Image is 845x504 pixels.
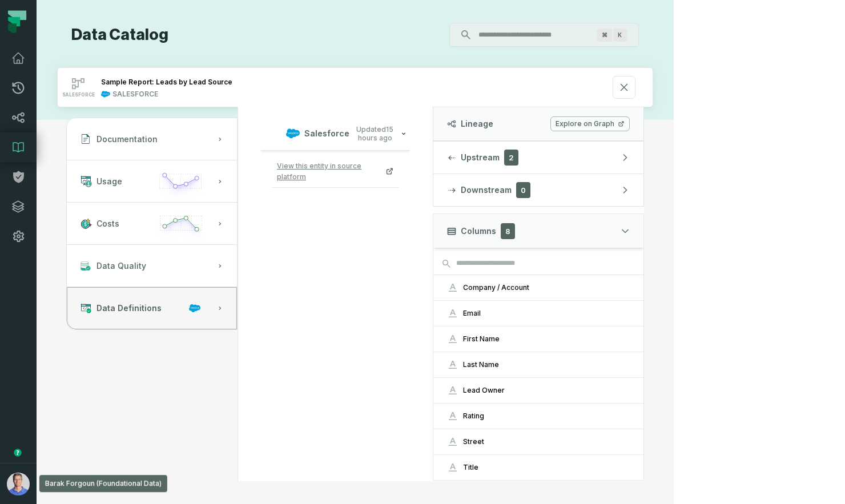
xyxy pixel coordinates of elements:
[461,184,512,196] span: Downstream
[62,92,95,98] span: SALESFORCE
[7,473,30,495] img: avatar of Barak Forgoun
[447,282,458,293] span: string
[461,152,500,163] span: Upstream
[501,223,515,239] span: 8
[447,436,458,447] span: string
[463,334,630,344] div: First Name
[463,463,630,472] div: Title
[613,29,627,42] span: Press ⌘ + K to focus the search bar
[463,437,630,446] div: Street
[356,125,393,142] span: Updated
[433,429,643,454] button: Street
[433,352,643,377] button: Last Name
[96,176,122,187] span: Usage
[461,118,493,130] span: Lineage
[96,260,146,272] span: Data Quality
[447,359,458,370] span: string
[597,29,612,42] span: Press ⌘ + K to focus the search bar
[433,142,643,174] button: Upstream2
[39,475,167,492] div: Barak Forgoun (Foundational Data)
[433,213,644,248] button: Columns8
[112,90,158,99] div: SALESFORCE
[447,333,458,345] span: string
[447,308,458,319] span: string
[433,275,643,300] button: Company / Account
[277,160,383,182] span: View this entity in source platform
[447,410,458,422] span: string
[433,326,643,352] button: First Name
[96,303,162,314] span: Data Definitions
[58,68,653,107] button: SALESFORCESALESFORCE
[447,385,458,396] span: string
[261,151,410,206] div: SalesforceUpdated[DATE] 1:02:59 AM
[277,162,394,180] a: View this entity in source platform
[463,283,630,292] div: Company / Account
[433,455,643,480] button: Title
[463,386,630,395] div: Lead Owner
[275,126,396,141] button: SalesforceUpdated[DATE] 1:02:59 AM
[433,301,643,326] button: Email
[463,309,630,318] div: Email
[71,25,168,45] h1: Data Catalog
[516,182,530,198] span: 0
[447,462,458,473] span: string
[358,125,394,142] relative-time: Sep 7, 2025, 1:02 AM GMT+3
[504,150,518,166] span: 2
[96,134,158,145] span: Documentation
[433,174,643,206] button: Downstream0
[461,225,496,237] span: Columns
[463,360,630,369] div: Last Name
[433,404,643,429] button: Rating
[96,218,119,229] span: Costs
[101,78,232,86] div: Sample Report: Leads by Lead Source
[304,128,349,139] span: Salesforce
[433,378,643,403] button: Lead Owner
[550,116,630,131] a: Explore on Graph
[463,412,630,421] div: Rating
[13,447,23,458] div: Tooltip anchor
